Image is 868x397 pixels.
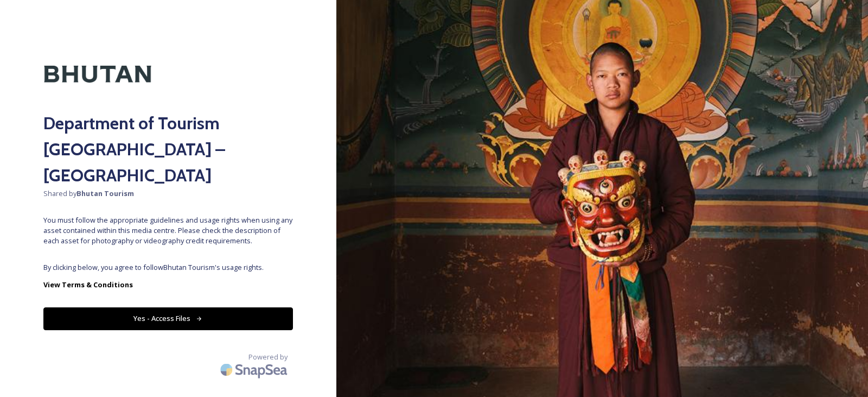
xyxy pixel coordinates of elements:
a: View Terms & Conditions [43,278,293,291]
strong: View Terms & Conditions [43,280,133,289]
span: By clicking below, you agree to follow Bhutan Tourism 's usage rights. [43,262,293,273]
button: Yes - Access Files [43,307,293,330]
img: Kingdom-of-Bhutan-Logo.png [43,43,152,105]
span: Powered by [248,352,288,362]
strong: Bhutan Tourism [76,188,134,198]
span: Shared by [43,188,293,199]
span: You must follow the appropriate guidelines and usage rights when using any asset contained within... [43,215,293,247]
img: SnapSea Logo [217,357,293,382]
h2: Department of Tourism [GEOGRAPHIC_DATA] – [GEOGRAPHIC_DATA] [43,110,293,188]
